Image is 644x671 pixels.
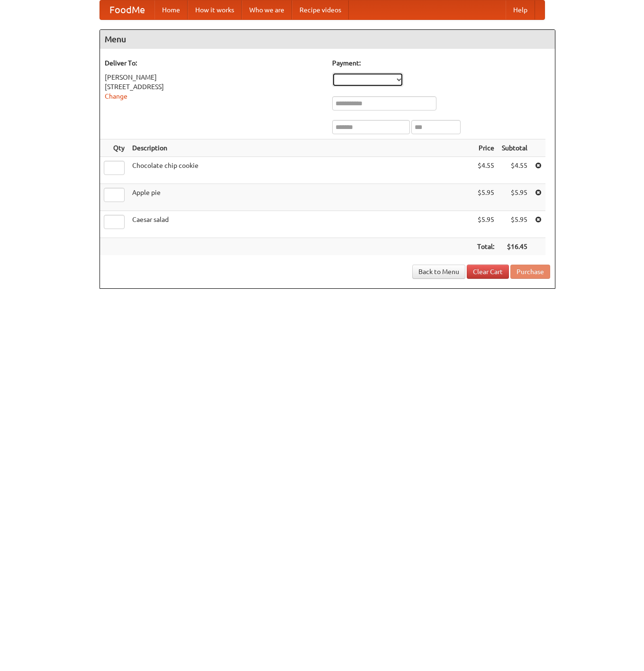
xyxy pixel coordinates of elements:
th: Qty [100,139,128,157]
th: Description [128,139,473,157]
h5: Payment: [332,58,550,68]
td: $5.95 [473,211,498,238]
th: Total: [473,238,498,256]
td: $5.95 [473,184,498,211]
a: FoodMe [100,0,154,19]
a: Change [105,92,127,100]
th: $16.45 [498,238,531,256]
td: $5.95 [498,211,531,238]
a: Home [154,0,188,19]
h5: Deliver To: [105,58,323,68]
td: $5.95 [498,184,531,211]
a: Who we are [242,0,292,19]
a: How it works [188,0,242,19]
a: Help [506,0,535,19]
td: Apple pie [128,184,473,211]
h4: Menu [100,30,555,49]
td: $4.55 [473,157,498,184]
th: Subtotal [498,139,531,157]
td: Caesar salad [128,211,473,238]
button: Purchase [510,265,550,279]
div: [STREET_ADDRESS] [105,82,323,92]
td: Chocolate chip cookie [128,157,473,184]
td: $4.55 [498,157,531,184]
a: Back to Menu [412,265,465,279]
a: Clear Cart [467,265,509,279]
a: Recipe videos [292,0,349,19]
th: Price [473,139,498,157]
div: [PERSON_NAME] [105,73,323,82]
